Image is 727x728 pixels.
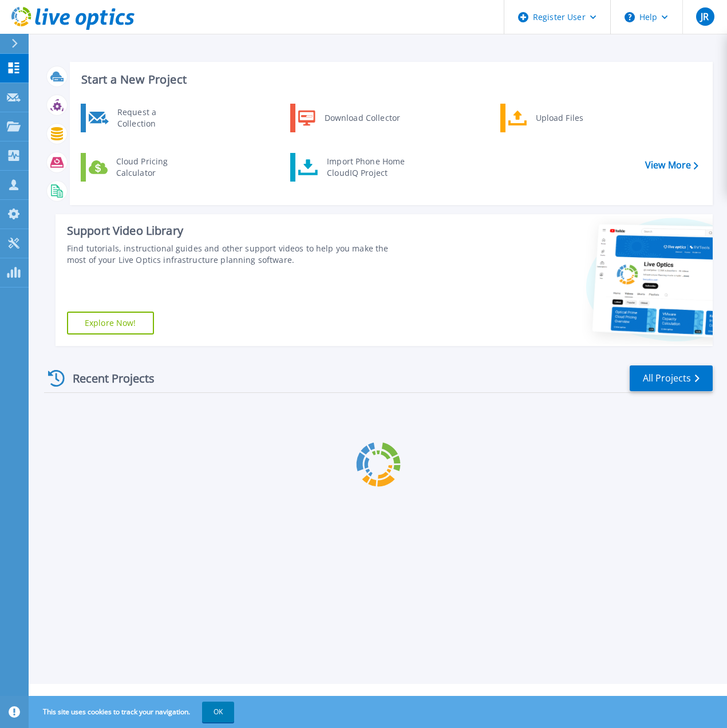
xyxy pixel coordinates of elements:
[202,702,234,722] button: OK
[630,365,713,391] a: All Projects
[319,107,405,129] div: Download Collector
[112,107,195,129] div: Request a Collection
[500,104,618,132] a: Upload Files
[67,312,154,335] a: Explore Now!
[81,153,198,182] a: Cloud Pricing Calculator
[530,107,615,129] div: Upload Files
[81,73,698,86] h3: Start a New Project
[31,702,234,722] span: This site uses cookies to track your navigation.
[290,104,408,132] a: Download Collector
[321,156,410,179] div: Import Phone Home CloudIQ Project
[110,156,195,179] div: Cloud Pricing Calculator
[67,243,409,266] div: Find tutorials, instructional guides and other support videos to help you make the most of your L...
[81,104,198,132] a: Request a Collection
[701,12,709,21] span: JR
[44,364,170,392] div: Recent Projects
[645,160,698,171] a: View More
[67,223,409,238] div: Support Video Library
